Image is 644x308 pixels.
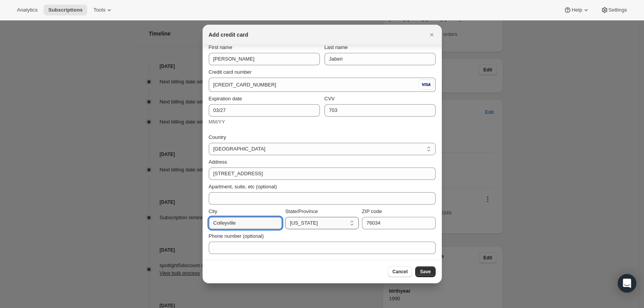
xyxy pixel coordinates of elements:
button: Close [426,29,437,40]
span: Subscriptions [48,7,83,13]
span: Apartment, suite, etc (optional) [209,184,277,190]
span: CVV [325,96,335,102]
span: First name [209,44,232,50]
span: Expiration date [209,96,242,102]
span: State/Province [285,208,318,214]
span: Cancel [392,269,407,275]
span: Phone number (optional) [209,233,264,239]
button: Analytics [12,5,42,15]
span: Tools [93,7,105,13]
button: Tools [89,5,118,15]
span: Settings [609,7,627,13]
span: Analytics [17,7,37,13]
span: ZIP code [362,208,382,214]
span: Help [571,7,582,13]
span: Last name [325,44,348,50]
h2: Add credit card [209,31,248,39]
button: Cancel [388,266,412,277]
span: Credit card number [209,69,252,75]
button: Subscriptions [44,5,87,15]
span: Address [209,159,227,165]
span: City [209,208,217,214]
span: MM/YY [209,119,225,125]
div: Open Intercom Messenger [618,274,636,293]
span: Save [420,269,431,275]
button: Settings [596,5,632,15]
span: Country [209,134,226,140]
button: Help [559,5,594,15]
button: Save [415,266,435,277]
